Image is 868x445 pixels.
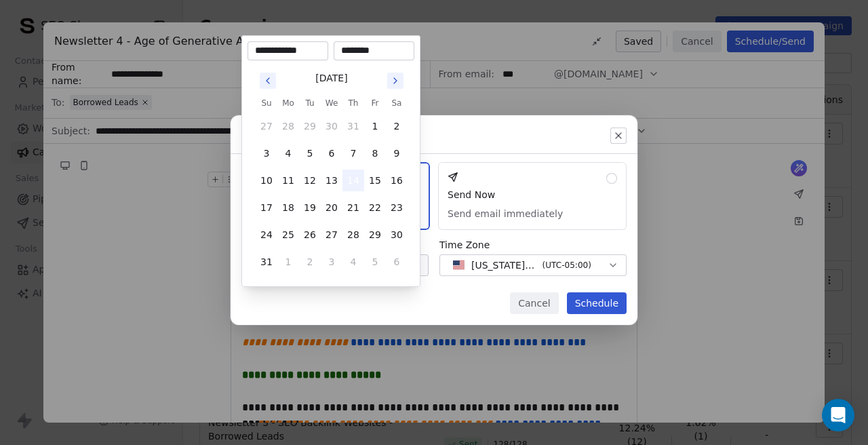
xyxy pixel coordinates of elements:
button: 6 [386,251,408,273]
button: 6 [321,142,342,164]
th: Sunday [256,96,277,110]
button: 16 [386,170,408,191]
button: 31 [342,115,364,137]
th: Wednesday [321,96,342,110]
button: 2 [299,251,321,273]
button: 25 [277,224,299,246]
th: Tuesday [299,96,321,110]
button: 5 [364,251,386,273]
div: [DATE] [315,71,347,85]
th: Thursday [342,96,364,110]
button: 26 [299,224,321,246]
button: 4 [342,251,364,273]
button: 15 [364,170,386,191]
button: 18 [277,197,299,218]
button: 30 [321,115,342,137]
button: 1 [277,251,299,273]
button: 2 [386,115,408,137]
th: Friday [364,96,386,110]
button: 19 [299,197,321,218]
button: 30 [386,224,408,246]
button: 8 [364,142,386,164]
button: Go to previous month [258,71,277,90]
button: 7 [342,142,364,164]
button: 17 [256,197,277,218]
button: 21 [342,197,364,218]
button: 5 [299,142,321,164]
button: Go to next month [386,71,405,90]
button: 9 [386,142,408,164]
button: 28 [342,224,364,246]
button: 10 [256,170,277,191]
button: 1 [364,115,386,137]
button: 13 [321,170,342,191]
button: 27 [321,224,342,246]
button: 14 [342,170,364,191]
th: Saturday [386,96,408,110]
button: 3 [256,142,277,164]
button: 12 [299,170,321,191]
button: 22 [364,197,386,218]
button: 28 [277,115,299,137]
button: 27 [256,115,277,137]
button: 23 [386,197,408,218]
button: 11 [277,170,299,191]
button: 29 [364,224,386,246]
button: 4 [277,142,299,164]
button: 31 [256,251,277,273]
button: 24 [256,224,277,246]
button: 29 [299,115,321,137]
button: 20 [321,197,342,218]
button: 3 [321,251,342,273]
th: Monday [277,96,299,110]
